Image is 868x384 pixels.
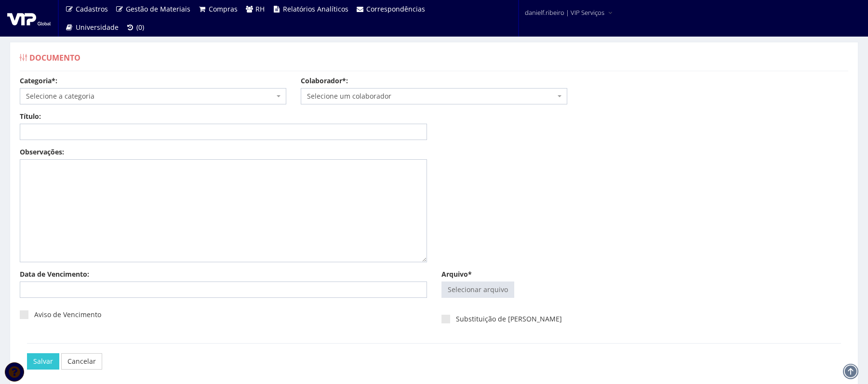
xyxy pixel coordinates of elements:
[122,18,148,37] a: (0)
[366,4,425,13] span: Correspondências
[525,8,604,17] span: danielf.ribeiro | VIP Serviços
[61,18,122,37] a: Universidade
[76,23,119,32] span: Universidade
[209,4,238,13] span: Compras
[283,4,348,13] span: Relatórios Analíticos
[136,23,144,32] span: (0)
[441,269,472,279] label: Arquivo*
[20,112,41,121] label: Título:
[20,269,89,279] label: Data de Vencimento:
[301,88,567,104] span: Selecione um colaborador
[26,91,274,101] span: Selecione a categoria
[441,314,562,324] label: Substituição de [PERSON_NAME]
[301,76,348,86] label: Colaborador*:
[255,4,265,13] span: RH
[126,4,190,13] span: Gestão de Materiais
[307,91,555,101] span: Selecione um colaborador
[76,4,108,13] span: Cadastros
[27,353,59,370] input: Salvar
[29,52,80,63] span: Documento
[20,310,101,320] label: Aviso de Vencimento
[20,76,57,86] label: Categoria*:
[20,147,64,157] label: Observações:
[7,11,51,26] img: logo
[20,88,286,104] span: Selecione a categoria
[61,353,102,370] a: Cancelar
